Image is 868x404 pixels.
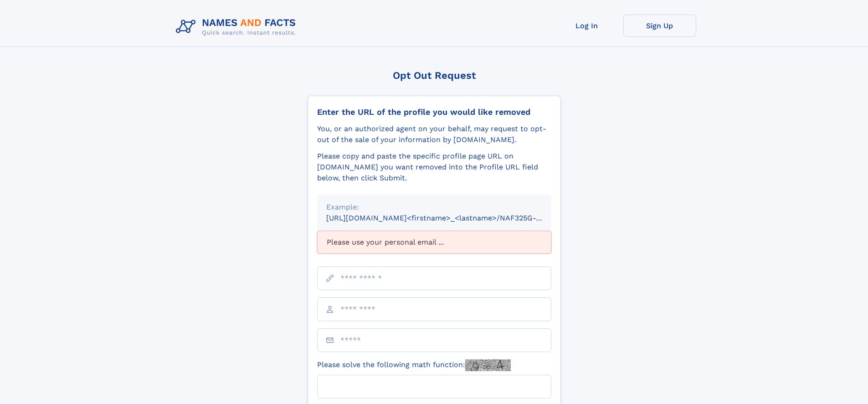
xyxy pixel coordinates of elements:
div: Please copy and paste the specific profile page URL on [DOMAIN_NAME] you want removed into the Pr... [317,151,551,184]
div: You, or an authorized agent on your behalf, may request to opt-out of the sale of your informatio... [317,123,551,145]
div: Enter the URL of the profile you would like removed [317,107,551,117]
a: Log In [550,15,623,37]
div: Please use your personal email ... [317,231,551,254]
div: Opt Out Request [308,70,561,81]
div: Example: [326,202,542,213]
small: [URL][DOMAIN_NAME]<firstname>_<lastname>/NAF325G-xxxxxxxx [326,214,569,222]
a: Sign Up [623,15,696,37]
label: Please solve the following math function: [317,359,511,371]
img: Logo Names and Facts [172,15,303,39]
